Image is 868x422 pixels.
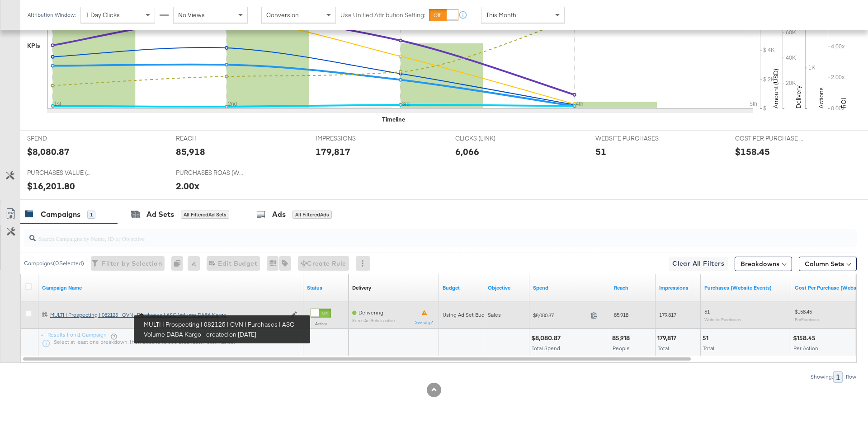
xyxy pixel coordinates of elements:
span: Per Action [793,345,818,352]
text: Delivery [794,85,802,108]
a: Your campaign name. [42,284,300,291]
div: 85,918 [612,334,632,342]
a: The maximum amount you're willing to spend on your ads, on average each day or over the lifetime ... [443,284,481,291]
div: Delivery [352,284,371,291]
span: Total [658,345,669,352]
span: IMPRESSIONS [316,134,383,143]
span: $8,080.87 [533,312,587,319]
div: 51 [595,145,606,158]
div: All Filtered Ads [292,211,332,219]
span: Clear All Filters [672,258,724,269]
div: 51 [703,334,711,342]
span: 85,918 [614,311,628,318]
div: Row [845,374,857,380]
span: SPEND [27,134,95,143]
span: $158.45 [795,308,812,315]
button: Breakdowns [735,257,792,271]
span: 51 [704,308,710,315]
span: No Views [178,11,205,19]
span: REACH [176,134,244,143]
div: $158.45 [735,145,770,158]
text: ROI [840,98,848,108]
text: Amount (USD) [772,69,780,108]
a: MULTI | Prospecting | 082125 | CVN | Purchases | ASC Volume DABA Kargo [50,311,286,319]
span: This Month [486,11,516,19]
div: 6,066 [455,145,479,158]
span: Conversion [266,11,299,19]
div: Using Ad Set Budget [443,311,493,319]
sub: Some Ad Sets Inactive [352,318,395,323]
span: Delivering [359,309,383,316]
span: Sales [488,311,501,318]
div: Campaigns [41,209,80,220]
sub: Per Purchase [795,317,819,322]
span: COST PER PURCHASE (WEBSITE EVENTS) [735,134,803,143]
div: Attribution Window: [27,12,76,18]
span: People [613,345,630,352]
div: KPIs [27,42,40,50]
text: Actions [817,87,825,108]
div: 179,817 [316,145,350,158]
button: Column Sets [799,257,857,271]
div: 85,918 [176,145,205,158]
div: $158.45 [793,334,818,342]
button: Clear All Filters [669,257,728,271]
span: Total Spend [532,345,560,352]
div: Ads [272,209,286,220]
div: Ad Sets [146,209,174,220]
div: Campaigns ( 0 Selected) [24,259,84,267]
span: PURCHASES VALUE (WEBSITE EVENTS) [27,169,95,177]
span: 1 Day Clicks [85,11,120,19]
a: Shows the current state of your Ad Campaign. [307,284,345,291]
label: Use Unified Attribution Setting: [340,11,425,19]
div: $8,080.87 [27,145,70,158]
div: 0 [171,256,188,271]
input: Search Campaigns by Name, ID or Objective [36,226,780,244]
a: The number of people your ad was served to. [614,284,652,291]
span: 179,817 [659,311,676,318]
span: CLICKS (LINK) [455,134,523,143]
div: 1 [87,211,95,219]
div: Showing: [810,374,833,380]
div: $16,201.80 [27,179,75,192]
label: Active [311,321,331,327]
a: The total amount spent to date. [533,284,607,291]
a: Reflects the ability of your Ad Campaign to achieve delivery based on ad states, schedule and bud... [352,284,371,291]
div: 2.00x [176,179,199,192]
a: The number of times your ad was served. On mobile apps an ad is counted as served the first time ... [659,284,697,291]
div: 179,817 [657,334,679,342]
a: Your campaign's objective. [488,284,526,291]
span: Total [703,345,714,352]
span: PURCHASES ROAS (WEBSITE EVENTS) [176,169,244,177]
div: 1 [833,371,843,383]
span: WEBSITE PURCHASES [595,134,663,143]
div: Timeline [382,115,405,124]
a: The number of times a purchase was made tracked by your Custom Audience pixel on your website aft... [704,284,788,291]
div: $8,080.87 [531,334,563,342]
sub: Website Purchases [704,317,741,322]
div: All Filtered Ad Sets [181,211,229,219]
